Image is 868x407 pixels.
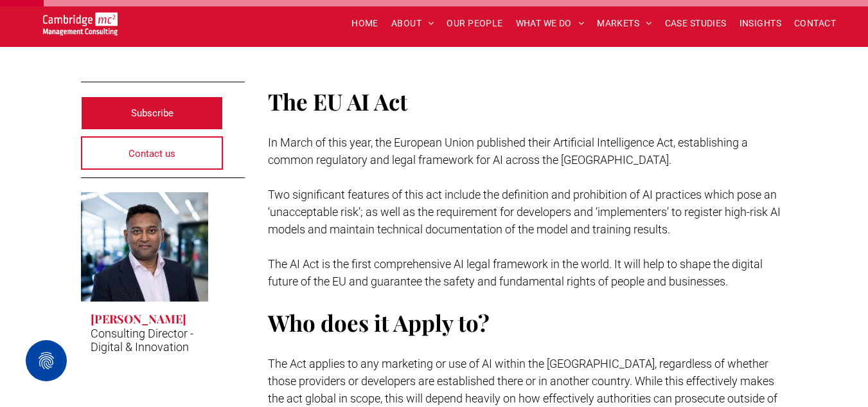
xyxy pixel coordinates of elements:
span: The AI Act is the first comprehensive AI legal framework in the world. It will help to shape the ... [268,257,763,288]
a: WHAT WE DO [509,14,591,33]
h3: [PERSON_NAME] [91,311,186,327]
a: OUR PEOPLE [440,14,509,33]
a: Contact us [81,136,224,170]
span: Who does it Apply to? [268,307,490,338]
a: CONTACT [788,14,842,33]
a: Rachi Weerasinghe [81,192,209,302]
p: Consulting Director - Digital & Innovation [91,327,199,354]
span: Contact us [128,138,175,170]
span: In March of this year, the European Union published their Artificial Intelligence Act, establishi... [268,136,748,167]
a: Subscribe [81,96,224,130]
a: MARKETS [590,14,658,33]
a: HOME [345,14,385,33]
span: The EU AI Act [268,86,407,116]
span: Subscribe [131,97,173,129]
a: CASE STUDIES [659,14,733,33]
a: ABOUT [385,14,441,33]
img: Go to Homepage [43,12,118,35]
span: Two significant features of this act include the definition and prohibition of AI practices which... [268,188,781,236]
a: INSIGHTS [733,14,788,33]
